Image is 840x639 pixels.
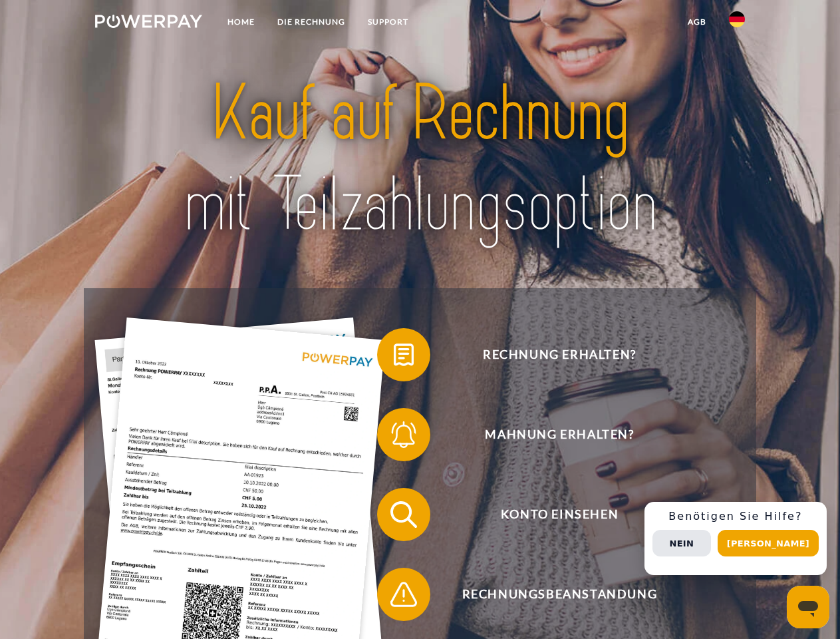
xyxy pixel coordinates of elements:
a: SUPPORT [356,10,420,34]
iframe: Schaltfläche zum Öffnen des Messaging-Fensters [787,586,829,628]
a: DIE RECHNUNG [266,10,356,34]
img: title-powerpay_de.svg [127,64,713,255]
button: Mahnung erhalten? [377,408,723,461]
button: Rechnung erhalten? [377,328,723,381]
span: Mahnung erhalten? [396,408,722,461]
a: agb [676,10,718,34]
img: qb_warning.svg [387,578,420,611]
button: [PERSON_NAME] [718,530,819,556]
span: Konto einsehen [396,488,722,541]
img: qb_search.svg [387,498,420,531]
button: Nein [652,530,711,556]
img: qb_bill.svg [387,338,420,371]
img: qb_bell.svg [387,418,420,451]
img: de [729,11,745,27]
button: Konto einsehen [377,488,723,541]
h3: Benötigen Sie Hilfe? [652,510,819,523]
span: Rechnungsbeanstandung [396,568,722,621]
button: Rechnungsbeanstandung [377,568,723,621]
div: Schnellhilfe [644,502,827,575]
span: Rechnung erhalten? [396,328,722,381]
img: logo-powerpay-white.svg [95,15,202,28]
a: Home [216,10,266,34]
